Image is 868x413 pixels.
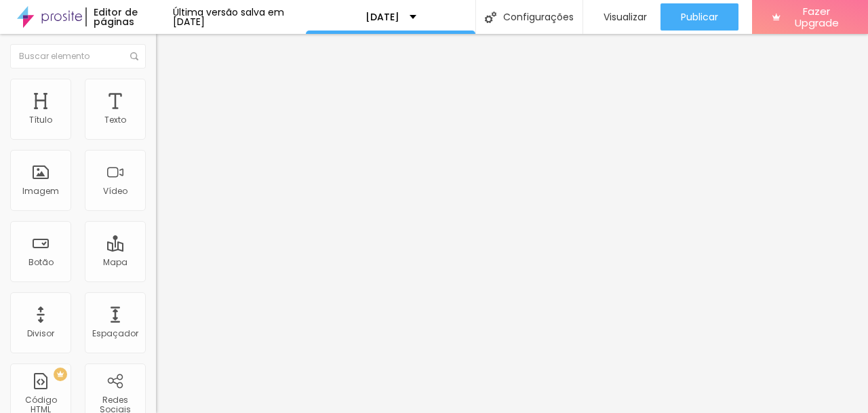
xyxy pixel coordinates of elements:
[104,115,126,125] div: Texto
[786,5,848,29] span: Fazer Upgrade
[10,44,146,68] input: Buscar elemento
[583,3,660,31] button: Visualizar
[103,186,127,196] div: Vídeo
[604,12,647,22] span: Visualizar
[85,7,174,26] div: Editor de páginas
[22,186,59,196] div: Imagem
[660,3,738,31] button: Publicar
[366,12,399,22] p: [DATE]
[173,7,306,26] div: Última versão salva em [DATE]
[29,115,52,125] div: Título
[485,12,496,23] img: Icone
[28,258,54,267] div: Botão
[681,12,718,22] span: Publicar
[130,52,138,60] img: Icone
[103,258,127,267] div: Mapa
[92,329,138,338] div: Espaçador
[27,329,54,338] div: Divisor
